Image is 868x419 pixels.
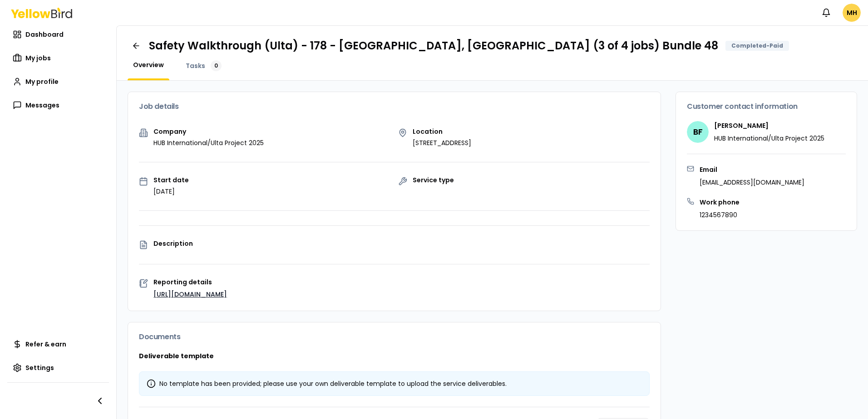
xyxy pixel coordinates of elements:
div: 0 [211,60,222,71]
h3: Job details [139,103,650,110]
h3: Customer contact information [687,103,846,110]
p: 1234567890 [700,210,740,219]
div: No template has been provided; please use your own deliverable template to upload the service del... [147,379,642,388]
p: Service type [413,177,454,183]
h1: Safety Walkthrough (Ulta) - 178 - [GEOGRAPHIC_DATA], [GEOGRAPHIC_DATA] (3 of 4 jobs) Bundle 48 [149,39,718,53]
p: [EMAIL_ADDRESS][DOMAIN_NAME] [700,178,804,187]
h3: Work phone [700,198,740,207]
a: Settings [7,359,109,377]
span: Dashboard [25,30,64,39]
a: [URL][DOMAIN_NAME] [153,290,227,299]
h3: Documents [139,333,650,341]
span: Refer & earn [25,340,66,349]
p: Start date [153,177,189,183]
p: Location [413,128,471,135]
h3: Email [700,165,804,174]
a: My jobs [7,49,109,67]
span: Overview [133,60,164,69]
p: Reporting details [153,279,650,285]
h3: Deliverable template [139,351,650,361]
span: Settings [25,363,54,372]
span: My jobs [25,54,51,63]
div: Completed-Paid [725,41,789,51]
a: Overview [128,60,169,69]
h4: [PERSON_NAME] [714,121,824,130]
a: Messages [7,96,109,114]
span: BF [687,121,709,143]
span: Tasks [186,61,205,70]
a: Refer & earn [7,335,109,353]
p: [DATE] [153,187,189,196]
p: HUB International/Ulta Project 2025 [714,134,824,143]
a: Dashboard [7,25,109,44]
p: Company [153,128,264,135]
span: MH [843,4,861,22]
span: My profile [25,77,59,86]
p: [STREET_ADDRESS] [413,138,471,147]
a: Tasks0 [180,60,227,71]
p: HUB International/Ulta Project 2025 [153,138,264,147]
a: My profile [7,73,109,91]
p: Description [153,240,650,247]
span: Messages [25,101,59,110]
